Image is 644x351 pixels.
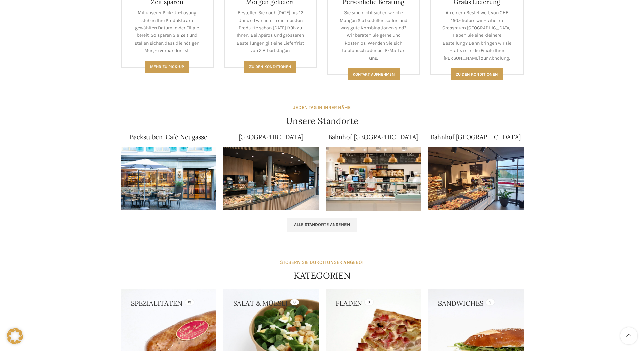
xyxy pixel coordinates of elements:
a: Backstuben-Café Neugasse [130,133,207,141]
p: Ab einem Bestellwert von CHF 150.- liefern wir gratis im Grossraum [GEOGRAPHIC_DATA]. Haben Sie e... [442,9,512,62]
a: Bahnhof [GEOGRAPHIC_DATA] [431,133,521,141]
span: Alle Standorte ansehen [294,222,350,227]
div: JEDEN TAG IN IHRER NÄHE [293,104,351,111]
span: Mehr zu Pick-Up [150,64,184,69]
p: Bestellen Sie noch [DATE] bis 12 Uhr und wir liefern die meisten Produkte schon [DATE] früh zu Ih... [235,9,306,54]
div: STÖBERN SIE DURCH UNSER ANGEBOT [280,259,364,266]
h4: KATEGORIEN [294,270,351,282]
h4: Unsere Standorte [286,115,358,127]
a: Mehr zu Pick-Up [145,61,189,73]
a: [GEOGRAPHIC_DATA] [239,133,303,141]
p: Mit unserer Pick-Up-Lösung stehen Ihre Produkte am gewählten Datum in der Filiale bereit. So spar... [132,9,203,54]
span: Zu den konditionen [456,72,498,77]
span: Zu den Konditionen [249,64,291,69]
a: Zu den Konditionen [244,61,296,73]
p: Sie sind nicht sicher, welche Mengen Sie bestellen sollen und was gute Kombinationen sind? Wir be... [338,9,409,62]
a: Scroll to top button [620,327,637,344]
span: Kontakt aufnehmen [353,72,395,77]
a: Kontakt aufnehmen [348,68,400,80]
a: Alle Standorte ansehen [287,218,357,232]
a: Bahnhof [GEOGRAPHIC_DATA] [328,133,418,141]
a: Zu den konditionen [451,68,503,80]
